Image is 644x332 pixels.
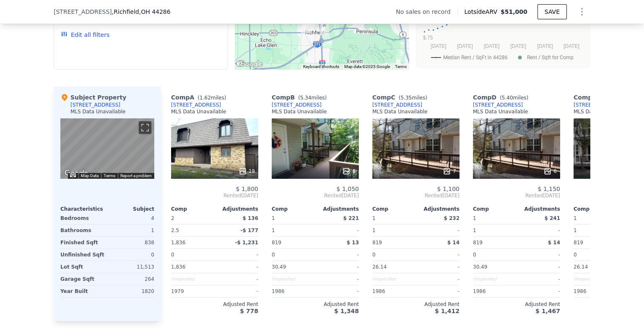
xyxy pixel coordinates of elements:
div: 7 [443,167,456,175]
div: - [216,285,258,297]
div: 1986 [372,285,414,297]
div: Adjusted Rent [473,301,560,308]
a: Open this area in Google Maps (opens a new window) [237,59,265,70]
div: MLS Data Unavailable [272,108,327,115]
span: Rented [DATE] [171,192,258,199]
div: Comp C [372,93,431,102]
div: - [518,285,560,297]
div: Garage Sqft [60,273,106,285]
div: 264 [109,273,154,285]
a: [STREET_ADDRESS] [473,102,523,108]
div: - [317,273,359,285]
span: 819 [372,240,382,246]
div: Unfinished Sqft [60,249,106,261]
div: [STREET_ADDRESS] [574,102,623,108]
a: [STREET_ADDRESS] [272,102,322,108]
span: $ 1,348 [334,308,359,314]
button: SAVE [538,4,567,19]
div: 1 [473,225,515,236]
span: 1 [574,215,577,221]
div: Adjustments [215,206,258,212]
span: 819 [574,240,583,246]
span: 1 [272,215,275,221]
span: 5.34 [300,95,312,101]
button: Edit all filters [61,31,109,39]
span: $ 14 [447,240,460,246]
span: ( miles) [496,95,532,101]
a: Open this area in Google Maps (opens a new window) [62,168,90,179]
span: 1,836 [171,264,185,270]
span: Lotside ARV [465,8,501,16]
div: 2.5 [171,225,213,236]
div: - [216,273,258,285]
div: MLS Data Unavailable [171,108,226,115]
div: 1986 [574,285,615,297]
button: Show Options [574,3,590,20]
text: Median Rent / SqFt in 44286 [443,55,508,60]
div: Year Built [60,285,106,297]
span: -$ 177 [240,227,258,233]
div: Comp D [473,93,532,102]
div: Unspecified [272,273,314,285]
div: Adjustments [315,206,359,212]
div: 1 [574,225,615,236]
div: MLS Data Unavailable [473,108,528,115]
text: [DATE] [537,43,553,49]
div: Characteristics [60,206,107,212]
div: Unspecified [171,273,213,285]
img: Google [62,168,90,179]
div: - [317,225,359,236]
span: ( miles) [395,95,431,101]
div: Unspecified [574,273,615,285]
div: Finished Sqft [60,237,106,248]
div: Comp B [272,93,330,102]
span: 1 [372,215,376,221]
div: - [216,249,258,261]
div: Unspecified [473,273,515,285]
div: - [418,225,460,236]
div: 19 [239,167,255,175]
div: Comp [372,206,416,212]
text: [DATE] [563,43,579,49]
div: Comp A [171,93,229,102]
div: Comp [574,206,617,212]
span: 1.62 [200,95,211,101]
span: $ 13 [347,240,359,246]
button: Keyboard shortcuts [70,173,76,177]
div: - [216,261,258,273]
span: 0 [171,252,174,258]
span: -$ 1,231 [235,240,258,246]
div: - [518,261,560,273]
span: $ 232 [444,215,460,221]
span: $ 221 [343,215,359,221]
span: $51,000 [501,8,527,15]
span: 0 [372,252,376,258]
div: Comp [171,206,215,212]
a: Report a problem [120,173,152,178]
button: Keyboard shortcuts [303,64,339,70]
div: Comp E [574,93,631,102]
span: $ 1,412 [435,308,460,314]
a: [STREET_ADDRESS] [372,102,422,108]
div: [STREET_ADDRESS] [171,102,221,108]
div: Subject [107,206,154,212]
div: 838 [109,237,154,248]
div: - [518,273,560,285]
div: 3850 Sawbridge Dr Unit 23 [317,18,332,39]
span: $ 14 [548,240,560,246]
div: Lot Sqft [60,261,106,273]
text: [DATE] [457,43,473,49]
div: - [518,249,560,261]
div: Comp [272,206,315,212]
span: 1,836 [171,240,185,246]
img: Google [237,59,265,70]
span: 819 [272,240,281,246]
span: $ 1,150 [538,186,560,192]
div: [STREET_ADDRESS] [70,102,120,108]
span: [STREET_ADDRESS] [54,8,112,16]
span: 0 [272,252,275,258]
div: - [518,225,560,236]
